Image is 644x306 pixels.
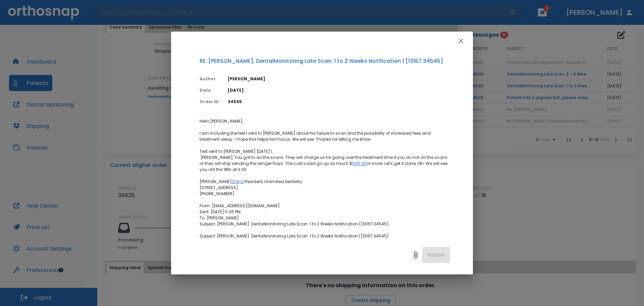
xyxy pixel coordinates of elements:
[228,87,450,93] p: [DATE]
[228,99,450,105] p: 34545
[200,76,220,82] p: Author
[200,57,450,65] p: RE: [PERSON_NAME]: DentalMonitoring Late Scan: 1 to 2 Weeks Notification | [13167:34545]
[228,76,450,82] p: [PERSON_NAME]
[232,179,244,184] a: D.M.D.
[200,99,220,105] p: Order ID
[352,161,367,166] a: 500.00
[200,87,220,93] p: Date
